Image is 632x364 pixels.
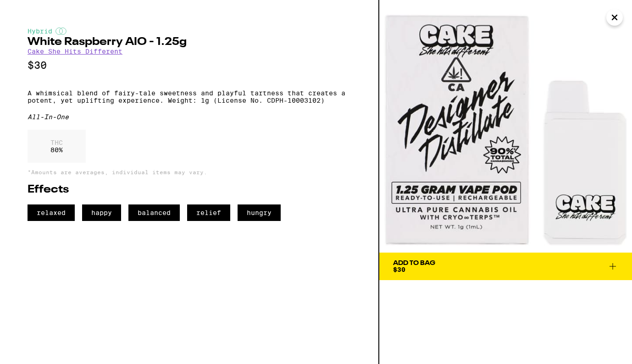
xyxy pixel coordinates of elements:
p: THC [50,139,63,146]
span: relief [187,204,230,221]
button: Close [606,9,623,26]
div: Hybrid [28,28,351,35]
span: relaxed [28,204,75,221]
span: $30 [393,266,405,273]
a: Cake She Hits Different [28,48,122,55]
span: hungry [238,204,281,221]
span: happy [82,204,121,221]
div: 80 % [28,130,86,163]
h2: White Raspberry AIO - 1.25g [28,37,351,48]
p: A whimsical blend of fairy-tale sweetness and playful tartness that creates a potent, yet uplifti... [28,89,351,104]
h2: Effects [28,184,351,195]
img: hybridColor.svg [55,28,67,35]
button: Add To Bag$30 [379,253,632,280]
span: balanced [128,204,180,221]
div: All-In-One [28,113,351,121]
p: *Amounts are averages, individual items may vary. [28,169,351,175]
p: $30 [28,60,351,71]
div: Add To Bag [393,260,435,266]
